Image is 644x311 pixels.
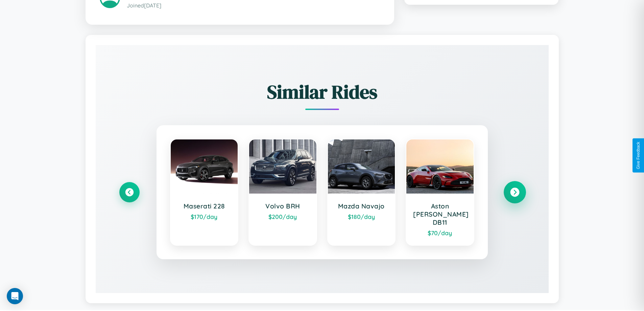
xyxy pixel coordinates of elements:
[413,229,467,237] div: $ 70 /day
[127,1,380,10] p: Joined [DATE]
[119,79,525,105] h2: Similar Rides
[327,139,396,246] a: Mazda Navajo$180/day
[636,142,641,169] div: Give Feedback
[335,202,388,210] h3: Mazda Navajo
[256,213,310,220] div: $ 200 /day
[335,213,388,220] div: $ 180 /day
[406,139,474,246] a: Aston [PERSON_NAME] DB11$70/day
[248,139,317,246] a: Volvo BRH$200/day
[170,139,239,246] a: Maserati 228$170/day
[177,202,231,210] h3: Maserati 228
[413,202,467,226] h3: Aston [PERSON_NAME] DB11
[7,288,23,304] div: Open Intercom Messenger
[177,213,231,220] div: $ 170 /day
[256,202,310,210] h3: Volvo BRH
